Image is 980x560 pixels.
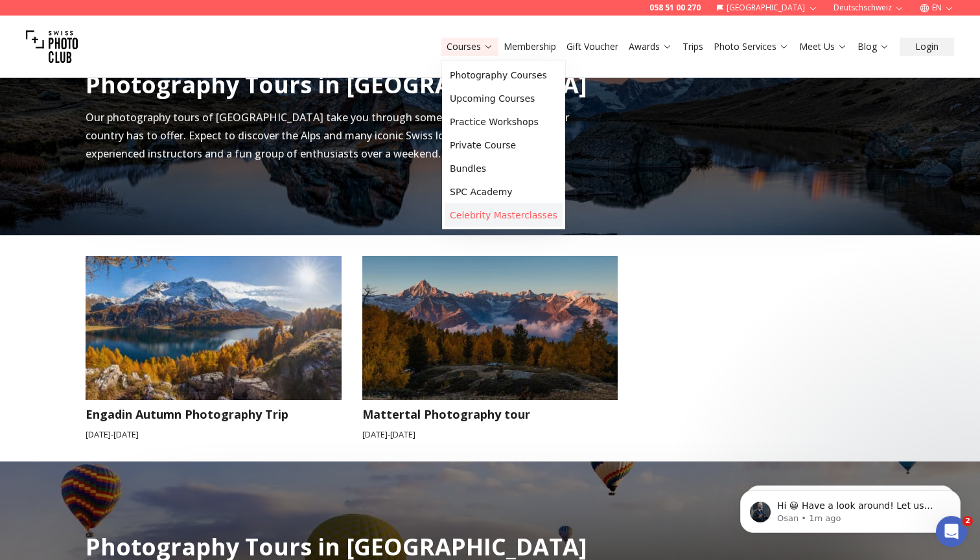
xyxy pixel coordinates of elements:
iframe: Intercom notifications message [721,463,980,554]
a: Gift Voucher [566,40,618,53]
button: Login [900,38,954,56]
a: Blog [857,40,889,53]
button: Photo Services [708,38,794,56]
small: [DATE] - [DATE] [86,428,342,441]
img: Engadin Autumn Photography Trip [73,249,354,407]
a: Meet Us [799,40,847,53]
h2: Photography Tours in [GEOGRAPHIC_DATA] [86,72,587,98]
a: Upcoming Courses [445,87,563,110]
a: 058 51 00 270 [649,3,701,13]
a: Private Course [445,134,563,157]
a: SPC Academy [445,180,563,204]
span: Our photography tours of [GEOGRAPHIC_DATA] take you through some of our favorite places our count... [86,110,569,161]
span: 2 [962,516,973,526]
h3: Mattertal Photography tour [362,405,618,423]
a: Photo Services [714,40,789,53]
button: Blog [852,38,894,56]
button: Membership [498,38,561,56]
button: Meet Us [794,38,852,56]
button: Trips [677,38,708,56]
a: Courses [447,40,493,53]
small: [DATE] - [DATE] [362,428,618,441]
button: Awards [624,38,677,56]
h3: Engadin Autumn Photography Trip [86,405,342,423]
a: Bundles [445,157,563,180]
img: Swiss photo club [26,21,78,73]
button: Courses [441,38,498,56]
a: Practice Workshops [445,110,563,134]
button: Gift Voucher [561,38,624,56]
a: Photography Courses [445,64,563,87]
iframe: Intercom live chat [936,516,967,547]
h2: Photography Tours in [GEOGRAPHIC_DATA] [86,534,587,560]
a: Awards [629,40,672,53]
a: Membership [504,40,556,53]
img: Mattertal Photography tour [349,249,631,407]
a: Mattertal Photography tourMattertal Photography tour[DATE]-[DATE] [362,256,618,441]
a: Engadin Autumn Photography TripEngadin Autumn Photography Trip[DATE]-[DATE] [86,256,342,441]
a: Trips [682,40,703,53]
a: Celebrity Masterclasses [445,204,563,227]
